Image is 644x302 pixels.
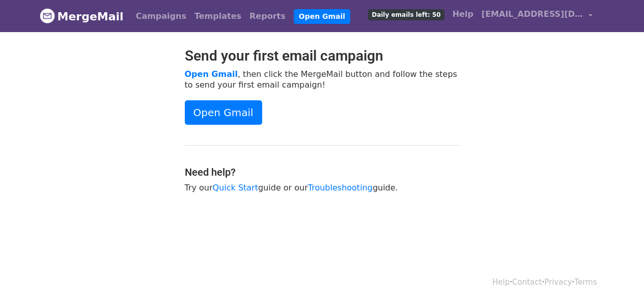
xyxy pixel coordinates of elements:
a: Open Gmail [185,69,238,79]
a: Reports [245,6,290,26]
h4: Need help? [185,166,460,178]
a: [EMAIL_ADDRESS][DOMAIN_NAME] [478,4,597,28]
span: Daily emails left: 50 [368,9,444,20]
a: Help [449,4,478,24]
a: Templates [190,6,245,26]
p: , then click the MergeMail button and follow the steps to send your first email campaign! [185,69,460,90]
a: Privacy [544,278,572,287]
a: Daily emails left: 50 [364,4,448,24]
a: Open Gmail [294,9,350,24]
span: [EMAIL_ADDRESS][DOMAIN_NAME] [482,8,583,20]
a: Terms [574,278,597,287]
a: Quick Start [213,183,258,193]
p: Try our guide or our guide. [185,182,460,193]
a: Open Gmail [185,100,262,125]
a: Campaigns [132,6,190,26]
img: MergeMail logo [40,8,55,23]
a: Contact [512,278,542,287]
a: MergeMail [40,6,124,27]
h2: Send your first email campaign [185,47,460,65]
a: Troubleshooting [308,183,373,193]
a: Help [492,278,510,287]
